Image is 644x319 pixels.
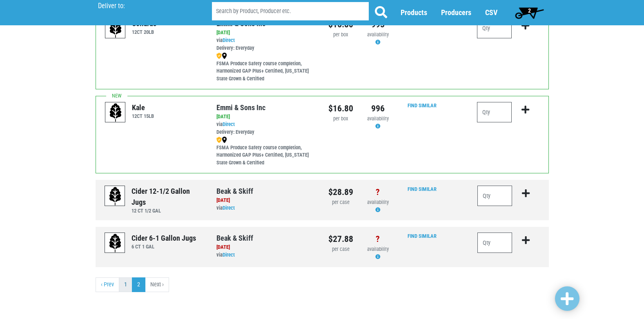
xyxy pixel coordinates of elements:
[223,37,235,43] a: Direct
[132,277,145,292] a: 2
[216,187,253,195] a: Beak & Skiff
[408,102,437,109] a: Find Similar
[216,137,222,143] img: safety-e55c860ca8c00a9c171001a62a92dabd.png
[216,37,316,52] div: via
[401,9,427,17] a: Products
[223,252,235,258] a: Direct
[131,186,204,208] div: Cider 12-1/2 Gallon Jugs
[105,233,125,253] img: placeholder-variety-43d6402dacf2d531de610a020419775a.svg
[216,52,316,83] div: FSMA Produce Safety course completion, Harmonized GAP Plus+ Certified, [US_STATE] State Grown & C...
[131,233,196,244] div: Cider 6-1 Gallon Jugs
[408,233,437,239] a: Find Similar
[365,102,390,115] div: 996
[216,113,316,121] div: [DATE]
[216,128,316,136] div: Delivery: Everyday
[477,186,513,206] input: Qty
[132,29,156,35] h6: 12CT 20LB
[367,115,389,122] span: availability
[105,102,126,123] img: placeholder-variety-43d6402dacf2d531de610a020419775a.svg
[511,4,548,21] a: 2
[367,199,389,205] span: availability
[216,197,316,204] div: [DATE]
[105,18,126,39] img: placeholder-variety-43d6402dacf2d531de610a020419775a.svg
[216,234,253,242] a: Beak & Skiff
[222,53,227,59] img: map_marker-0e94453035b3232a4d21701695807de9.png
[367,31,389,38] span: availability
[328,102,353,115] div: $16.80
[216,29,316,37] div: [DATE]
[477,102,512,122] input: Qty
[222,137,227,143] img: map_marker-0e94453035b3232a4d21701695807de9.png
[408,186,437,192] a: Find Similar
[223,121,235,127] a: Direct
[132,113,154,119] h6: 12CT 15LB
[216,53,222,59] img: safety-e55c860ca8c00a9c171001a62a92dabd.png
[105,186,125,206] img: placeholder-variety-43d6402dacf2d531de610a020419775a.svg
[96,277,549,292] nav: pager
[328,199,353,206] div: per case
[365,186,390,199] div: ?
[477,18,512,38] input: Qty
[328,186,353,199] div: $28.89
[365,233,390,246] div: ?
[441,9,471,17] a: Producers
[119,277,132,292] a: 1
[131,244,196,250] h6: 6 CT 1 GAL
[216,204,316,212] div: via
[477,233,513,253] input: Qty
[216,136,316,167] div: FSMA Produce Safety course completion, Harmonized GAP Plus+ Certified, [US_STATE] State Grown & C...
[132,102,154,113] div: Kale
[223,205,235,211] a: Direct
[328,233,353,246] div: $27.88
[216,103,265,112] a: Emmi & Sons Inc
[328,115,353,123] div: per box
[212,2,369,21] input: Search by Product, Producer etc.
[216,44,316,52] div: Delivery: Everyday
[216,244,316,251] div: [DATE]
[485,9,497,17] a: CSV
[216,251,316,259] div: via
[96,277,119,292] a: previous
[98,2,191,10] p: Deliver to:
[328,31,353,39] div: per box
[216,121,316,136] div: via
[131,208,204,214] h6: 12 CT 1/2 GAL
[328,246,353,253] div: per case
[528,7,531,14] span: 2
[367,246,389,252] span: availability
